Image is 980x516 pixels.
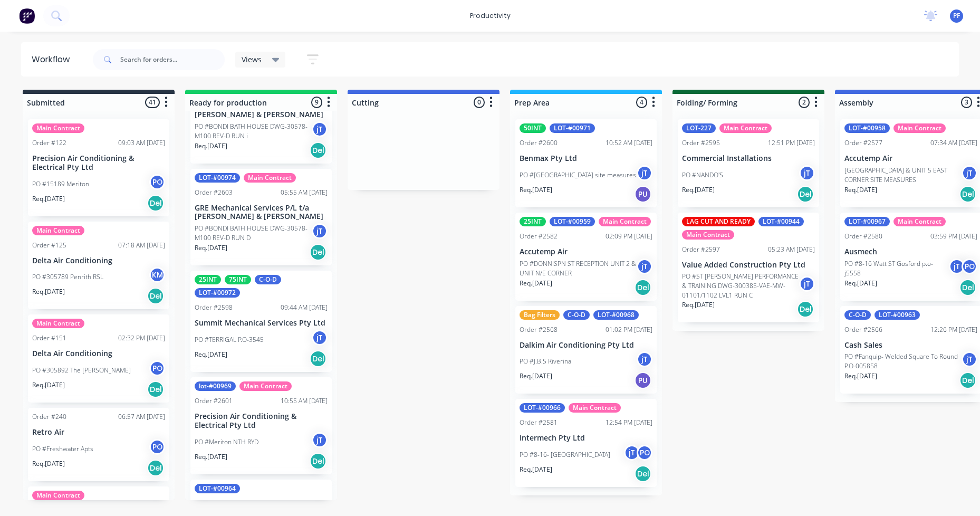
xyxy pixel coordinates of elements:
div: Main Contract [893,123,946,133]
div: Del [310,453,326,470]
div: Del [635,465,651,482]
p: PO #Fanquip- Welded Square To Round P.O-005858 [844,352,962,371]
p: Accutemp Air [520,247,652,256]
div: Del [635,279,651,296]
div: Del [797,301,814,318]
div: Del [310,350,326,367]
p: Req. [DATE] [195,452,227,462]
p: Req. [DATE] [520,185,552,195]
div: productivity [465,8,516,24]
p: Value Added Construction Pty Ltd [682,261,815,270]
div: 10:52 AM [DATE] [606,138,652,148]
div: jT [312,121,328,137]
div: Order #2601 [195,396,233,406]
div: jT [624,445,640,461]
img: Factory [19,8,35,24]
div: Del [959,372,976,389]
div: 10:55 AM [DATE] [281,396,328,406]
p: Req. [DATE] [32,380,65,390]
div: Main Contract [32,123,84,133]
div: Order #122 [32,138,66,148]
div: 25INTLOT-#00959Main ContractOrder #258202:09 PM [DATE]Accutemp AirPO #DONNISPN ST RECEPTION UNIT ... [515,213,657,301]
p: Req. [DATE] [32,287,65,297]
div: 50INTLOT-#00971Order #260010:52 AM [DATE]Benmax Pty LtdPO #[GEOGRAPHIC_DATA] site measuresjTReq.[... [515,119,657,207]
div: Order #2568 [520,325,558,335]
div: Main Contract [32,226,84,235]
div: Del [147,288,164,304]
div: Main Contract [682,230,734,240]
p: Req. [DATE] [682,185,715,195]
div: Order #151 [32,333,66,343]
div: jT [637,351,652,367]
div: 05:23 AM [DATE] [768,245,815,254]
div: C-O-D [844,310,871,320]
div: PO [962,259,977,274]
div: Main Contract [893,217,946,226]
p: Req. [DATE] [195,141,227,151]
div: 50INT [520,123,546,133]
div: Main ContractOrder #15102:32 PM [DATE]Delta Air ConditioningPO #305892 The [PERSON_NAME]POReq.[DA... [28,314,169,403]
p: Retro Air [32,428,165,437]
p: Req. [DATE] [32,459,65,469]
div: LOT-#00972 [195,288,240,298]
div: Order #2598 [195,303,233,312]
span: PF [953,11,960,21]
div: Order #2580 [844,232,882,241]
div: LOT-#00966Main ContractOrder #258112:54 PM [DATE]Intermech Pty LtdPO #8-16- [GEOGRAPHIC_DATA]jTPO... [515,399,657,487]
div: LOT-#00967 [844,217,890,226]
p: PO #305892 The [PERSON_NAME] [32,366,131,375]
div: 07:34 AM [DATE] [930,138,977,148]
div: LOT-#00944 [758,217,804,226]
div: jT [962,165,977,181]
p: PO #[GEOGRAPHIC_DATA] site measures [520,170,636,180]
div: Order #2581 [520,418,558,427]
p: PO #J.B.S Riverina [520,357,571,366]
p: PO #ST [PERSON_NAME] PERFORMANCE & TRAINING DWG-300385-VAE-MW-01101/1102 LVL1 RUN C [682,272,799,300]
div: PO [149,439,165,455]
p: Delta Air Conditioning [32,349,165,358]
p: PO #Meriton NTH RYD [195,437,258,447]
div: 05:55 AM [DATE] [281,188,328,197]
p: PO #TERRIGAL P.O-3545 [195,335,264,345]
div: 02:38 PM [DATE] [281,499,328,508]
div: Main ContractOrder #12209:03 AM [DATE]Precision Air Conditioning & Electrical Pty LtdPO #15189 Me... [28,119,169,216]
div: Order #125 [32,241,66,250]
div: LOT-#00974 [195,173,240,183]
div: lot-#00969Main ContractOrder #260110:55 AM [DATE]Precision Air Conditioning & Electrical Pty LtdP... [190,377,332,474]
div: KM [149,267,165,283]
div: Main Contract [244,173,296,183]
div: 01:02 PM [DATE] [606,325,652,335]
div: Order #2566 [844,325,882,335]
p: PO #DONNISPN ST RECEPTION UNIT 2 & UNIT N/E CORNER [520,259,637,278]
div: Order #2577 [844,138,882,148]
div: Order #2582 [520,232,558,241]
div: Del [147,195,164,212]
div: Order #2600 [520,138,558,148]
p: PO #Freshwater Apts [32,444,93,454]
div: 09:03 AM [DATE] [118,138,165,148]
p: GRE Mechanical Services P/L t/a [PERSON_NAME] & [PERSON_NAME] [195,101,328,119]
div: jT [799,276,815,292]
div: PO [149,360,165,376]
div: LOT-#00971 [550,123,595,133]
div: GRE Mechanical Services P/L t/a [PERSON_NAME] & [PERSON_NAME]PO #BONDI BATH HOUSE DWG-30578-M100 ... [190,66,332,164]
div: 03:59 PM [DATE] [930,232,977,241]
div: Main Contract [719,123,772,133]
div: Main ContractOrder #12507:18 AM [DATE]Delta Air ConditioningPO #305789 Penrith RSLKMReq.[DATE]Del [28,222,169,310]
div: 12:54 PM [DATE] [606,418,652,427]
p: Req. [DATE] [520,279,552,288]
p: Req. [DATE] [195,350,227,359]
div: Order #2597 [682,245,720,254]
div: LOT-#00959 [550,217,595,226]
p: Dalkim Air Conditioning Pty Ltd [520,341,652,350]
div: jT [312,330,328,346]
div: LOT-227Main ContractOrder #259512:51 PM [DATE]Commercial InstallationsPO #NANDO'SjTReq.[DATE]Del [678,119,819,207]
div: LAG CUT AND READYLOT-#00944Main ContractOrder #259705:23 AM [DATE]Value Added Construction Pty Lt... [678,213,819,322]
div: Order #2603 [195,188,233,197]
p: Commercial Installations [682,154,815,163]
div: Order #240 [32,412,66,422]
div: 06:57 AM [DATE] [118,412,165,422]
div: 02:32 PM [DATE] [118,333,165,343]
div: Main Contract [32,491,84,500]
p: [GEOGRAPHIC_DATA] & UNIT 5 EAST CORNER SITE MEASURES [844,166,962,185]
